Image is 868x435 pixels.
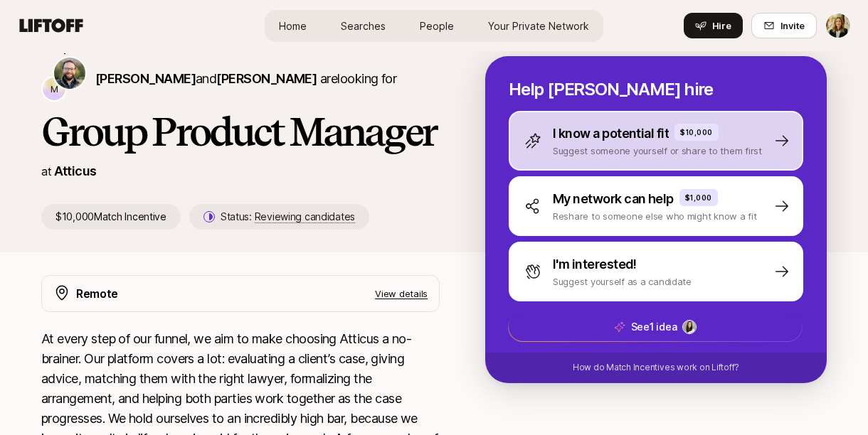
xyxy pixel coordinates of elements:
[95,69,396,89] p: are looking for
[631,318,677,335] p: See 1 idea
[408,13,465,39] a: People
[488,18,589,33] span: Your Private Network
[573,361,739,374] p: How do Match Incentives work on Liftoff?
[553,254,637,274] p: I'm interested!
[553,144,762,158] p: Suggest someone yourself or share to them first
[683,321,696,333] img: 0e3d2002_b18a_452b_b86f_2982cf5a075b.jpg
[712,18,731,33] span: Hire
[54,163,96,178] a: Atticus
[279,18,307,33] span: Home
[54,58,85,89] img: Ben Abrahams
[477,13,600,39] a: Your Private Network
[76,284,118,303] p: Remote
[329,13,397,39] a: Searches
[553,189,674,209] p: My network can help
[95,71,196,86] span: [PERSON_NAME]
[553,124,669,144] p: I know a potential fit
[553,209,757,223] p: Reshare to someone else who might know a fit
[196,71,317,86] span: and
[825,13,851,38] button: Lauren Michaels
[341,18,386,33] span: Searches
[508,312,803,342] button: See1 idea
[553,274,692,289] p: Suggest yourself as a candidate
[41,110,440,153] h1: Group Product Manager
[420,18,454,33] span: People
[41,162,51,181] p: at
[41,204,181,230] p: $10,000 Match Incentive
[685,192,712,203] p: $1,000
[221,208,355,225] p: Status:
[216,71,317,86] span: [PERSON_NAME]
[780,18,805,33] span: Invite
[268,13,318,39] a: Home
[255,210,355,223] span: Reviewing candidates
[680,127,713,138] p: $10,000
[751,13,817,38] button: Invite
[375,286,428,301] p: View details
[509,80,803,100] p: Help [PERSON_NAME] hire
[51,80,58,97] p: M
[826,14,850,38] img: Lauren Michaels
[684,13,743,38] button: Hire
